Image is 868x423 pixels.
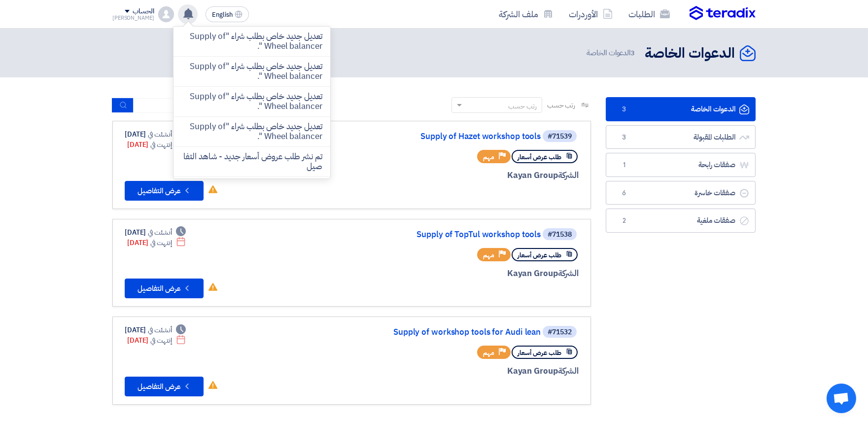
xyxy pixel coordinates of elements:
div: #71539 [548,133,572,140]
a: الطلبات المقبولة3 [606,125,756,149]
a: ملف الشركة [491,2,561,26]
p: تم نشر طلب عروض أسعار جديد - شاهد التفاصيل [181,152,322,172]
input: ابحث بعنوان أو رقم الطلب [134,98,272,113]
span: 2 [618,216,630,226]
span: مهم [483,348,494,357]
div: #71532 [548,329,572,336]
div: [DATE] [127,238,186,248]
a: صفقات رابحة1 [606,153,756,177]
p: تعديل جديد خاص بطلب شراء "Supply of Wheel balancer ". [181,32,322,51]
span: 6 [618,188,630,198]
span: أنشئت في [148,227,172,238]
div: Kayan Group [342,365,579,378]
button: English [206,6,249,22]
span: الدعوات الخاصة [587,47,637,59]
button: عرض التفاصيل [125,279,204,298]
a: صفقات خاسرة6 [606,181,756,205]
div: [DATE] [125,227,186,238]
span: طلب عرض أسعار [518,250,561,260]
div: [DATE] [125,325,186,335]
span: English [212,11,233,18]
div: #71538 [548,231,572,238]
span: الشركة [558,169,579,181]
span: أنشئت في [148,325,172,335]
span: الشركة [558,267,579,280]
p: تعديل جديد خاص بطلب شراء "Supply of Wheel balancer ". [181,92,322,111]
div: [DATE] [125,129,186,140]
div: [DATE] [127,335,186,346]
span: إنتهت في [150,335,172,346]
span: 3 [618,105,630,114]
a: الطلبات [621,2,678,26]
p: تعديل جديد خاص بطلب شراء "Supply of Wheel balancer ". [181,62,322,81]
img: Teradix logo [690,6,756,21]
div: [DATE] [127,140,186,150]
span: مهم [483,250,494,260]
div: Kayan Group [342,169,579,182]
a: Supply of Hazet workshop tools [344,132,541,141]
img: profile_test.png [158,6,174,22]
span: أنشئت في [148,129,172,140]
p: تعديل جديد خاص بطلب شراء "Supply of Wheel balancer ". [181,122,322,141]
span: إنتهت في [150,140,172,150]
a: الدعوات الخاصة3 [606,97,756,121]
span: 3 [618,133,630,142]
span: رتب حسب [547,100,575,110]
span: الشركة [558,365,579,377]
span: مهم [483,152,494,162]
span: طلب عرض أسعار [518,152,561,162]
a: Supply of TopTul workshop tools [344,230,541,239]
span: طلب عرض أسعار [518,348,561,357]
div: رتب حسب [508,101,537,111]
span: 3 [630,47,635,58]
a: صفقات ملغية2 [606,209,756,233]
div: Open chat [827,384,856,413]
span: 1 [618,160,630,170]
div: Kayan Group [342,267,579,280]
div: [PERSON_NAME] [112,15,154,21]
button: عرض التفاصيل [125,377,204,396]
button: عرض التفاصيل [125,181,204,201]
h2: الدعوات الخاصة [645,44,735,63]
a: الأوردرات [561,2,621,26]
span: إنتهت في [150,238,172,248]
a: Supply of workshop tools for Audi lean [344,328,541,337]
div: الحساب [133,7,154,16]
